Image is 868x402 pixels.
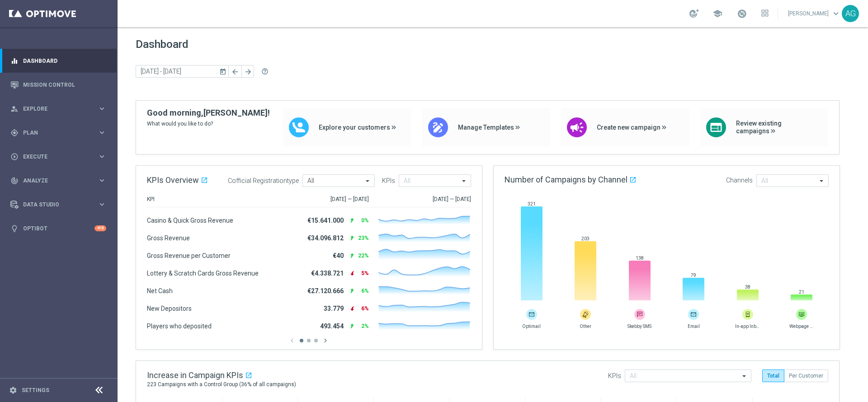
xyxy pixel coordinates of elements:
div: Optibot [10,216,106,240]
a: Settings [22,388,49,393]
i: settings [9,386,17,394]
i: keyboard_arrow_right [98,152,106,161]
button: equalizer Dashboard [10,57,107,65]
button: track_changes Analyze keyboard_arrow_right [10,177,107,184]
div: Dashboard [10,49,106,73]
i: track_changes [10,177,19,185]
a: Mission Control [23,73,106,97]
div: Mission Control [10,73,106,97]
button: Mission Control [10,81,107,89]
div: Analyze [10,177,98,185]
span: Plan [23,130,98,136]
span: keyboard_arrow_down [831,9,841,19]
span: Analyze [23,178,98,183]
span: Explore [23,106,98,112]
a: Optibot [23,216,94,240]
i: gps_fixed [10,129,19,137]
div: Plan [10,129,98,137]
button: person_search Explore keyboard_arrow_right [10,105,107,112]
button: Data Studio keyboard_arrow_right [10,201,107,208]
span: Data Studio [23,202,98,207]
span: school [712,9,722,19]
i: keyboard_arrow_right [98,104,106,113]
span: Execute [23,154,98,159]
i: play_circle_outline [10,153,19,161]
button: gps_fixed Plan keyboard_arrow_right [10,129,107,136]
i: lightbulb [10,224,19,233]
div: +10 [94,225,106,231]
div: Execute [10,153,98,161]
i: equalizer [10,57,19,65]
div: AG [842,5,859,22]
i: keyboard_arrow_right [98,200,106,209]
div: Explore [10,105,98,113]
div: Data Studio [10,201,98,209]
button: play_circle_outline Execute keyboard_arrow_right [10,153,107,160]
button: lightbulb Optibot +10 [10,225,107,232]
a: Dashboard [23,49,106,73]
i: person_search [10,105,19,113]
a: [PERSON_NAME]keyboard_arrow_down [787,7,842,20]
i: keyboard_arrow_right [98,176,106,185]
i: keyboard_arrow_right [98,128,106,137]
